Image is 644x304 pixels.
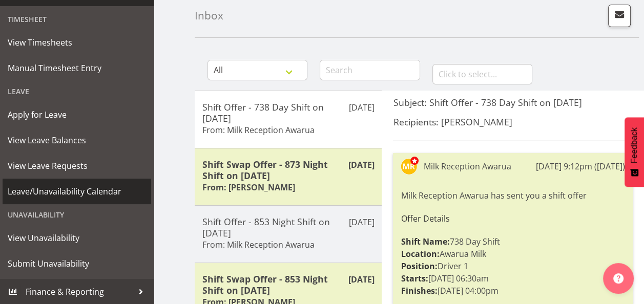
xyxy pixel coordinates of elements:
[393,116,633,127] h5: Recipients: [PERSON_NAME]
[3,127,151,153] a: View Leave Balances
[8,35,146,50] span: View Timesheets
[432,64,532,84] input: Click to select...
[625,117,644,187] button: Feedback - Show survey
[348,216,374,228] p: [DATE]
[3,179,151,204] a: Leave/Unavailability Calendar
[195,10,223,21] h4: Inbox
[202,159,374,181] h5: Shift Swap Offer - 873 Night Shift on [DATE]
[26,284,133,299] span: Finance & Reporting
[348,159,374,171] p: [DATE]
[401,187,625,299] div: Milk Reception Awarua has sent you a shift offer 738 Day Shift Awarua Milk Driver 1 [DATE] 06:30a...
[401,158,417,175] img: milk-reception-awarua7542.jpg
[3,153,151,179] a: View Leave Requests
[536,160,625,172] div: [DATE] 9:12pm ([DATE])
[3,81,151,102] div: Leave
[8,256,146,271] span: Submit Unavailability
[202,125,315,135] h6: From: Milk Reception Awarua
[3,225,151,251] a: View Unavailability
[202,182,295,192] h6: From: [PERSON_NAME]
[3,55,151,81] a: Manual Timesheet Entry
[3,204,151,225] div: Unavailability
[393,97,633,108] h5: Subject: Shift Offer - 738 Day Shift on [DATE]
[8,60,146,76] span: Manual Timesheet Entry
[8,133,146,148] span: View Leave Balances
[8,158,146,173] span: View Leave Requests
[3,102,151,127] a: Apply for Leave
[630,127,639,163] span: Feedback
[3,9,151,30] div: Timesheet
[202,240,315,250] h6: From: Milk Reception Awarua
[401,285,437,296] strong: Finishes:
[401,236,449,247] strong: Shift Name:
[320,60,420,80] input: Search
[8,184,146,199] span: Leave/Unavailability Calendar
[401,214,625,223] h6: Offer Details
[348,101,374,114] p: [DATE]
[3,251,151,276] a: Submit Unavailability
[613,273,624,284] img: help-xxl-2.png
[202,273,374,296] h5: Shift Swap Offer - 853 Night Shift on [DATE]
[3,30,151,55] a: View Timesheets
[348,273,374,286] p: [DATE]
[401,248,439,259] strong: Location:
[202,216,374,238] h5: Shift Offer - 853 Night Shift on [DATE]
[8,107,146,122] span: Apply for Leave
[8,230,146,246] span: View Unavailability
[202,101,374,124] h5: Shift Offer - 738 Day Shift on [DATE]
[423,160,511,172] div: Milk Reception Awarua
[401,273,428,284] strong: Starts:
[401,260,437,272] strong: Position:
